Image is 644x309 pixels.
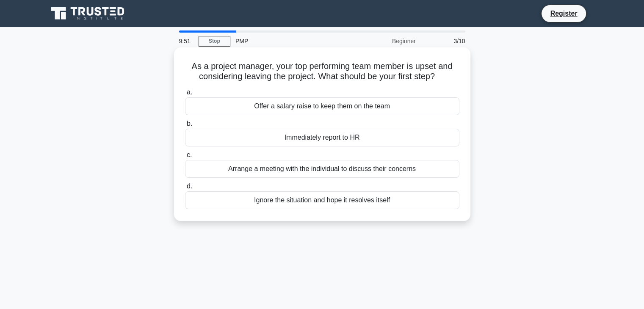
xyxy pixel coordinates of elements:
div: PMP [230,33,347,50]
div: Immediately report to HR [185,129,459,146]
span: c. [187,151,192,158]
div: Offer a salary raise to keep them on the team [185,97,459,115]
div: Arrange a meeting with the individual to discuss their concerns [185,160,459,178]
a: Register [545,8,582,19]
div: 3/10 [421,33,470,50]
div: 9:51 [174,33,199,50]
span: b. [187,120,192,127]
span: d. [187,182,192,190]
div: Ignore the situation and hope it resolves itself [185,191,459,209]
span: a. [187,88,192,96]
a: Stop [199,36,230,47]
h5: As a project manager, your top performing team member is upset and considering leaving the projec... [184,61,460,82]
div: Beginner [347,33,421,50]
